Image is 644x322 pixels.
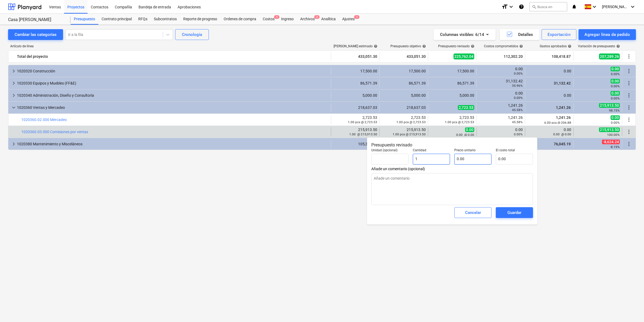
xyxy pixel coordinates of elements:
span: keyboard_arrow_down [11,104,17,111]
span: 225,762.04 [453,53,474,59]
a: Archivos2 [297,14,318,25]
p: El costo total [496,148,533,154]
div: 0.00 [479,128,523,136]
div: Variación de presupuesto [578,44,620,48]
i: keyboard_arrow_down [508,4,514,10]
small: 0.00% [514,96,523,100]
div: Gastos aprobados [540,44,572,48]
div: 1020340 Administración, Diseño y Consultoría [17,91,329,100]
div: 0.00 [527,93,571,98]
small: 0.00% [611,84,620,88]
button: Cancelar [454,207,491,218]
button: Cronología [175,29,209,40]
i: Base de conocimientos [519,4,524,10]
div: Cronología [182,31,202,38]
div: Presupuesto revisado [438,44,475,48]
div: 17,500.00 [430,69,474,73]
div: 2,723.53 [348,115,377,124]
div: 5,000.00 [430,93,474,98]
small: 100.00% [607,133,620,137]
p: Presupuesto revisado [371,142,533,148]
div: 86,571.39 [382,81,426,85]
small: 45.58% [512,120,523,124]
span: keyboard_arrow_right [11,68,17,74]
span: 108,418.87 [551,54,571,59]
span: Mas acciones [626,68,632,74]
small: 0.00% [611,121,620,125]
small: 1.00 pcs @ 2,723.53 [348,120,377,124]
div: 86,571.39 [430,81,474,85]
a: Presupuesto [71,14,98,25]
button: Exportación [542,29,576,40]
div: Subcontratos [151,14,180,25]
div: Columnas visibles : 6/14 [440,31,489,38]
span: Mas acciones [626,104,632,111]
small: 0.00% [514,132,523,136]
i: notifications [572,4,577,10]
a: 1020360.03.000 Comisiones por ventas [21,130,88,134]
small: 1.00 pcs @ 215,913.50 [393,132,426,136]
div: 0.00 [527,69,571,73]
small: 0.00% [611,72,620,76]
span: 2 [314,15,320,19]
div: Archivos [297,14,318,25]
div: 215,913.50 [349,128,377,136]
div: Artículo de línea [8,44,331,48]
div: 17,500.00 [333,69,377,73]
small: 45.58% [512,108,523,112]
span: 0.00 [611,91,620,96]
div: Presupuesto objetivo [390,44,426,48]
div: Guardar [507,209,521,216]
span: [PERSON_NAME][GEOGRAPHIC_DATA] [602,5,629,9]
a: 1020360.02.000 Mercadeo [21,118,67,122]
span: 2,723.53 [458,105,474,110]
div: 218,637.03 [382,105,426,110]
button: Guardar [496,207,533,218]
a: RFQs [135,14,151,25]
span: keyboard_arrow_right [11,141,17,147]
small: 0.00% [514,72,523,75]
div: Contrato principal [98,14,135,25]
div: Exportación [548,31,570,38]
button: Agregar línea de pedido [579,29,636,40]
span: Añade un comentario (opcional) [371,167,533,171]
small: 6.00 pcs @ 206.88 [544,121,571,125]
span: Mas acciones [626,141,632,147]
div: 105,342.89 [333,142,377,146]
span: Mas acciones [626,92,632,99]
button: Busca en [529,2,567,11]
span: 1 [274,15,279,19]
a: Ingreso [278,14,297,25]
p: Cantidad [413,148,450,154]
span: 0.00 [611,66,620,71]
i: format_size [501,4,508,10]
span: 1,241.26 [555,115,571,120]
a: Reporte de progreso [180,14,220,25]
div: 1,241.26 [479,115,523,124]
p: Precio unitario [454,148,491,154]
small: 1.00 @ 215,913.50 [349,132,377,136]
div: 86,571.39 [333,81,377,85]
small: 0.00 @ 0.00 [553,132,571,136]
div: 433,051.30 [382,52,426,61]
span: 0.00 [611,79,620,83]
a: Ajustes1 [339,14,358,25]
span: -8,624.24 [602,139,620,144]
span: 1,241.26 [555,105,571,110]
div: 31,132.42 [479,79,523,88]
div: 0.00 [479,91,523,100]
div: 5,000.00 [382,93,426,98]
div: [PERSON_NAME] estimado [334,44,378,48]
div: 218,637.03 [333,105,377,110]
span: 31,132.42 [553,81,571,85]
span: 0.00 [611,115,620,120]
div: 0.00 [479,67,523,75]
span: 1 [354,15,359,19]
span: help [518,44,523,48]
small: 0.00% [611,96,620,100]
small: 1.00 pcs @ 2,723.53 [396,120,426,124]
